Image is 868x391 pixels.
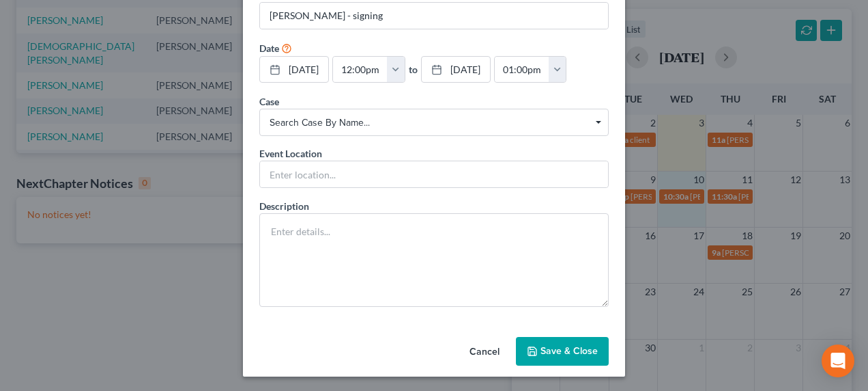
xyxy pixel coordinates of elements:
[270,116,598,130] span: Search case by name...
[259,146,322,161] label: Event Location
[822,345,854,377] div: Open Intercom Messenger
[459,338,510,366] button: Cancel
[259,94,279,109] label: Case
[260,161,608,187] input: Enter location...
[333,57,388,83] input: -- : --
[516,337,609,366] button: Save & Close
[495,57,549,83] input: -- : --
[259,199,309,213] label: Description
[259,109,609,136] span: Select box activate
[409,62,418,77] label: to
[259,41,279,55] label: Date
[260,3,608,29] input: Enter event name...
[422,57,490,83] a: [DATE]
[260,57,328,83] a: [DATE]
